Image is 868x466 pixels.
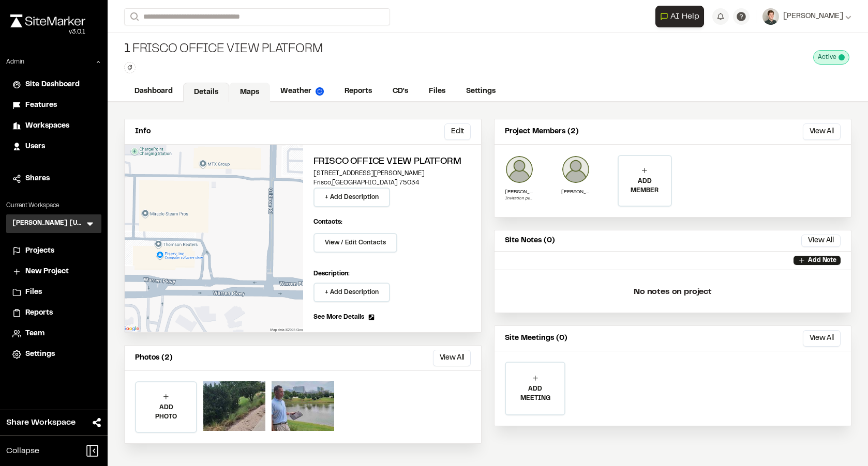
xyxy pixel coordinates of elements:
[670,10,699,23] span: AI Help
[313,188,390,207] button: + Add Description
[12,100,95,111] a: Features
[803,330,841,347] button: View All
[25,100,57,111] span: Features
[10,27,85,37] div: Oh geez...please don't...
[783,11,843,22] span: [PERSON_NAME]
[25,141,45,152] span: Users
[506,384,564,403] p: ADD MEETING
[803,123,841,140] button: View All
[839,54,845,60] span: This project is active and counting against your active project count.
[6,416,76,429] span: Share Workspace
[25,349,55,360] span: Settings
[313,233,397,253] button: View / Edit Contacts
[12,120,95,132] a: Workspaces
[25,245,54,257] span: Projects
[313,178,471,188] p: Frisco , [GEOGRAPHIC_DATA] 75034
[505,155,534,184] img: user_empty.png
[801,235,841,247] button: View All
[270,82,334,101] a: Weather
[762,8,779,25] img: User
[813,50,849,65] div: This project is active and counting against your active project count.
[25,287,42,298] span: Files
[6,201,101,210] p: Current Workspace
[124,82,183,101] a: Dashboard
[12,79,95,90] a: Site Dashboard
[313,155,471,169] h2: Frisco Office View Platform
[619,177,671,195] p: ADD MEMBER
[505,333,567,344] p: Site Meetings (0)
[505,126,579,137] p: Project Members (2)
[313,313,364,322] span: See More Details
[818,53,836,62] span: Active
[25,120,69,132] span: Workspaces
[12,328,95,339] a: Team
[12,287,95,298] a: Files
[124,8,143,25] button: Search
[316,87,324,96] img: precipai.png
[313,218,342,227] p: Contacts:
[25,79,80,90] span: Site Dashboard
[12,349,95,360] a: Settings
[12,245,95,257] a: Projects
[655,6,708,27] div: Open AI Assistant
[505,235,555,246] p: Site Notes (0)
[808,256,836,265] p: Add Note
[6,57,24,67] p: Admin
[229,83,270,102] a: Maps
[503,275,843,308] p: No notes on project
[12,266,95,277] a: New Project
[6,445,39,457] span: Collapse
[561,188,590,196] p: [PERSON_NAME]
[313,283,390,302] button: + Add Description
[505,188,534,196] p: [PERSON_NAME][EMAIL_ADDRESS][DOMAIN_NAME]
[334,82,382,101] a: Reports
[313,269,471,278] p: Description:
[10,14,85,27] img: rebrand.png
[25,266,69,277] span: New Project
[313,169,471,178] p: [STREET_ADDRESS][PERSON_NAME]
[655,6,704,27] button: Open AI Assistant
[762,8,851,25] button: [PERSON_NAME]
[25,173,50,184] span: Shares
[12,307,95,319] a: Reports
[124,41,130,58] span: 1
[135,352,173,364] p: Photos (2)
[136,403,196,422] p: ADD PHOTO
[418,82,456,101] a: Files
[183,83,229,102] a: Details
[382,82,418,101] a: CD's
[444,123,471,140] button: Edit
[25,307,53,319] span: Reports
[561,155,590,184] img: Leah Campbell
[124,41,322,58] div: Frisco Office View Platform
[25,328,44,339] span: Team
[135,126,151,137] p: Info
[433,350,471,366] button: View All
[12,141,95,152] a: Users
[456,82,506,101] a: Settings
[124,62,136,73] button: Edit Tags
[505,196,534,202] p: Invitation pending
[12,173,95,184] a: Shares
[12,219,85,229] h3: [PERSON_NAME] [US_STATE]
